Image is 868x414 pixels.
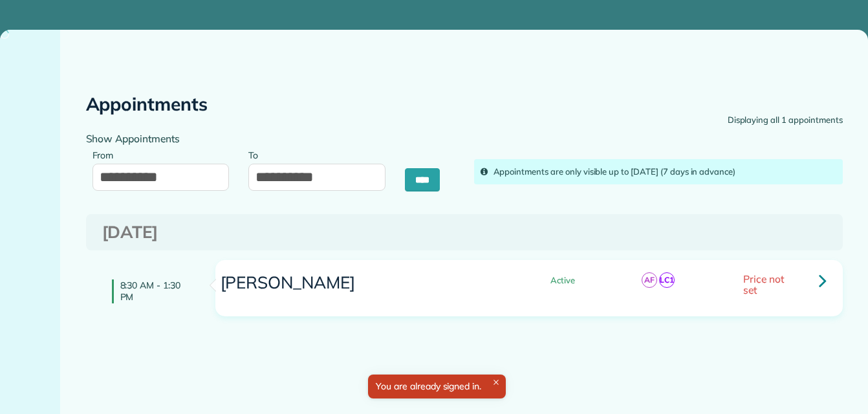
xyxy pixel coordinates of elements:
[248,142,265,166] label: To
[86,94,208,114] h2: Appointments
[728,114,843,127] div: Displaying all 1 appointments
[86,133,455,144] h4: Show Appointments
[368,375,506,398] div: You are already signed in.
[102,223,827,242] h3: [DATE]
[642,272,657,288] span: AF
[743,272,784,296] span: Price not set
[494,166,836,179] div: Appointments are only visible up to [DATE] (7 days in advance)
[92,142,120,166] label: From
[112,279,196,303] h4: 8:30 AM - 1:30 PM
[219,274,505,292] h3: [PERSON_NAME]
[540,276,575,285] span: Active
[659,272,675,288] span: LC1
